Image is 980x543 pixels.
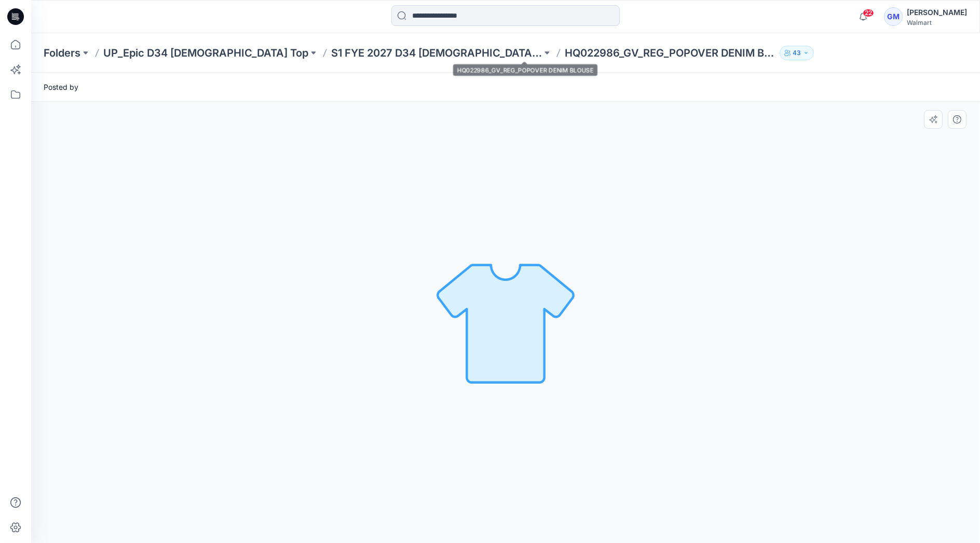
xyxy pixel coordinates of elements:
[863,9,874,17] span: 22
[793,47,801,59] p: 43
[44,46,80,60] a: Folders
[103,46,308,60] a: UP_Epic D34 [DEMOGRAPHIC_DATA] Top
[907,19,967,26] div: Walmart
[907,6,967,19] div: [PERSON_NAME]
[565,46,775,60] p: HQ022986_GV_REG_POPOVER DENIM BLOUSE
[780,46,814,60] button: 43
[884,7,903,26] div: GM
[44,82,78,92] span: Posted by
[433,250,578,395] img: No Outline
[331,46,542,60] a: S1 FYE 2027 D34 [DEMOGRAPHIC_DATA] Tops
